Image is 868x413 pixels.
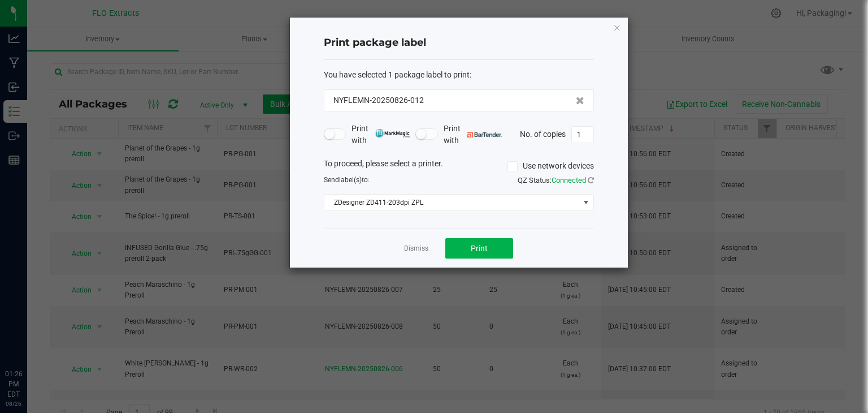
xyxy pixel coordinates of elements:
span: label(s) [339,176,362,184]
span: No. of copies [520,129,566,138]
span: NYFLEMN-20250826-012 [333,94,424,106]
div: To proceed, please select a printer. [315,158,602,175]
span: Print with [351,123,410,147]
span: Connected [552,176,586,184]
a: Dismiss [404,244,428,253]
img: mark_magic_cybra.png [375,129,410,137]
span: Print with [444,123,502,147]
label: Use network devices [507,160,594,172]
button: Print [445,238,513,259]
span: Print [471,244,488,253]
iframe: Resource center [11,322,45,356]
span: ZDesigner ZD411-203dpi ZPL [324,195,579,210]
span: You have selected 1 package label to print [324,70,470,79]
div: : [324,69,594,81]
img: bartender.png [467,132,502,137]
h4: Print package label [324,36,594,50]
span: QZ Status: [518,176,594,184]
iframe: Resource center unread badge [33,321,47,334]
span: Send to: [324,176,370,184]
